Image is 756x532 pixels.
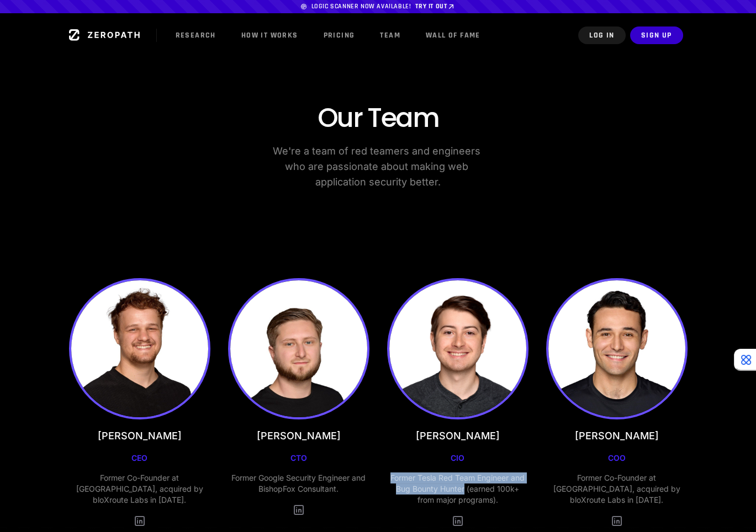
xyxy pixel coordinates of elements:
[228,278,369,419] img: Raphael Karger
[257,428,341,444] h3: [PERSON_NAME]
[630,26,683,44] button: Sign Up
[415,26,491,44] a: Wall of Fame
[451,453,464,464] p: CIO
[313,26,366,44] a: Pricing
[165,26,227,44] a: Research
[608,453,626,464] p: COO
[546,278,688,419] img: Etienne Lunetta
[575,428,659,444] h3: [PERSON_NAME]
[387,472,528,506] p: Former Tesla Red Team Engineer and Bug Bounty Hunter (earned 100k+ from major programs).
[578,26,625,44] button: Log In
[98,428,182,444] h3: [PERSON_NAME]
[369,26,411,44] a: Team
[131,453,147,464] p: CEO
[387,278,528,419] img: Nathan Hrncirik
[228,472,369,494] p: Former Google Security Engineer and BishopFox Consultant.
[290,453,307,464] p: CTO
[230,26,309,44] a: How it Works
[416,428,500,444] h3: [PERSON_NAME]
[69,472,210,506] p: Former Co-Founder at [GEOGRAPHIC_DATA], acquired by bloXroute Labs in [DATE].
[69,143,688,190] p: We're a team of red teamers and engineers who are passionate about making web application securit...
[69,102,688,135] h2: Our Team
[69,278,210,419] img: Dean Valentine
[546,472,688,506] p: Former Co-Founder at [GEOGRAPHIC_DATA], acquired by bloXroute Labs in [DATE].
